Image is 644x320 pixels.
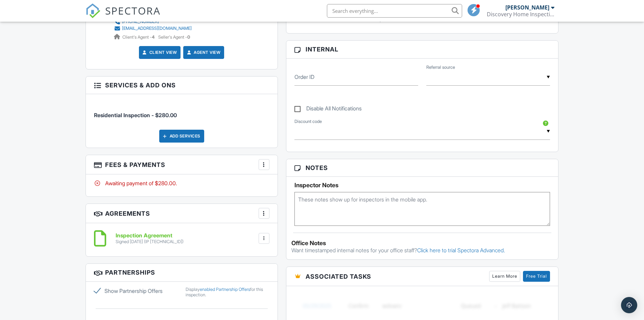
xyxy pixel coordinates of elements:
[294,73,314,81] label: Order ID
[286,41,558,58] h3: Internal
[186,49,220,56] a: Agent View
[114,25,192,32] a: [EMAIL_ADDRESS][DOMAIN_NAME]
[105,3,161,18] span: SPECTORA
[86,204,278,223] h3: Agreements
[426,64,455,70] label: Referral source
[487,11,554,18] div: Discovery Home Inspections LLC
[489,271,520,282] a: Learn More
[294,105,362,114] label: Disable All Notifications
[621,297,637,313] div: Open Intercom Messenger
[286,159,558,177] h3: Notes
[291,247,553,254] p: Want timestamped internal notes for your office staff?
[505,4,549,11] div: [PERSON_NAME]
[306,272,371,281] span: Associated Tasks
[116,239,184,244] div: Signed [DATE] (IP [TECHNICAL_ID])
[86,155,278,174] h3: Fees & Payments
[291,240,553,247] div: Office Notes
[86,264,278,281] h3: Partnerships
[294,182,550,189] h5: Inspector Notes
[187,35,190,40] strong: 0
[141,49,177,56] a: Client View
[152,35,154,40] strong: 4
[86,3,100,18] img: The Best Home Inspection Software - Spectora
[94,99,269,124] li: Service: Residential Inspection
[200,287,250,292] a: enabled Partnership Offers
[159,130,204,143] div: Add Services
[327,4,462,18] input: Search everything...
[122,35,156,40] span: Client's Agent -
[417,247,505,254] a: Click here to trial Spectora Advanced.
[523,271,550,282] a: Free Trial
[116,233,184,239] h6: Inspection Agreement
[94,287,178,295] label: Show Partnership Offers
[122,26,192,31] div: [EMAIL_ADDRESS][DOMAIN_NAME]
[116,233,184,244] a: Inspection Agreement Signed [DATE] (IP [TECHNICAL_ID])
[86,77,278,94] h3: Services & Add ons
[294,119,322,125] label: Discount code
[186,287,269,298] div: Display for this inspection.
[158,35,190,40] span: Seller's Agent -
[94,179,269,187] div: Awaiting payment of $280.00.
[86,9,161,23] a: SPECTORA
[94,112,177,119] span: Residential Inspection - $280.00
